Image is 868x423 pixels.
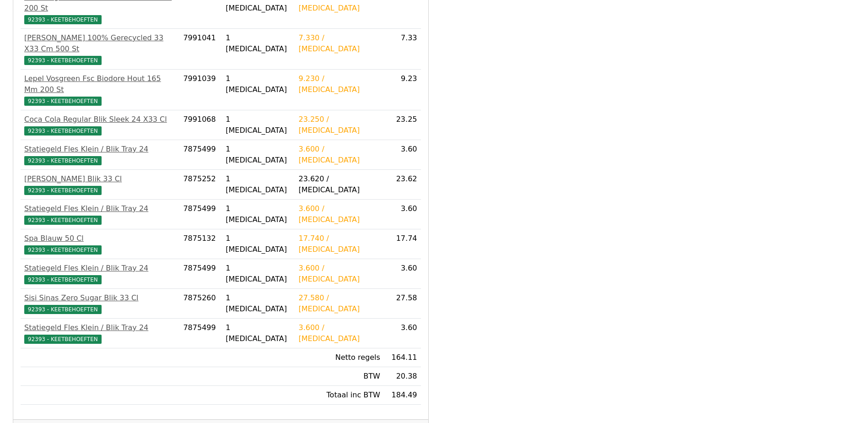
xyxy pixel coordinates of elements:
[179,140,222,170] td: 7875499
[226,203,291,225] div: 1 [MEDICAL_DATA]
[24,144,176,166] a: Statiegeld Fles Klein / Blik Tray 2492393 - KEETBEHOEFTEN
[298,233,380,255] div: 17.740 / [MEDICAL_DATA]
[179,70,222,110] td: 7991039
[24,263,176,274] div: Statiegeld Fles Klein / Blik Tray 24
[24,263,176,285] a: Statiegeld Fles Klein / Blik Tray 2492393 - KEETBEHOEFTEN
[24,305,102,314] span: 92393 - KEETBEHOEFTEN
[226,33,291,54] div: 1 [MEDICAL_DATA]
[295,386,383,405] td: Totaal inc BTW
[384,29,421,70] td: 7.33
[24,233,176,244] div: Spa Blauw 50 Cl
[384,319,421,348] td: 3.60
[226,174,291,195] div: 1 [MEDICAL_DATA]
[226,73,291,95] div: 1 [MEDICAL_DATA]
[384,367,421,386] td: 20.38
[179,319,222,348] td: 7875499
[226,144,291,166] div: 1 [MEDICAL_DATA]
[24,156,102,165] span: 92393 - KEETBEHOEFTEN
[24,203,176,214] div: Statiegeld Fles Klein / Blik Tray 24
[24,33,176,65] a: [PERSON_NAME] 100% Gerecycled 33 X33 Cm 500 St92393 - KEETBEHOEFTEN
[384,259,421,289] td: 3.60
[298,73,380,95] div: 9.230 / [MEDICAL_DATA]
[24,73,176,106] a: Lepel Vosgreen Fsc Biodore Hout 165 Mm 200 St92393 - KEETBEHOEFTEN
[24,174,176,195] a: [PERSON_NAME] Blik 33 Cl92393 - KEETBEHOEFTEN
[24,174,176,184] div: [PERSON_NAME] Blik 33 Cl
[384,348,421,367] td: 164.11
[24,216,102,225] span: 92393 - KEETBEHOEFTEN
[298,203,380,225] div: 3.600 / [MEDICAL_DATA]
[179,200,222,229] td: 7875499
[226,233,291,255] div: 1 [MEDICAL_DATA]
[24,245,102,255] span: 92393 - KEETBEHOEFTEN
[24,322,176,333] div: Statiegeld Fles Klein / Blik Tray 24
[226,293,291,315] div: 1 [MEDICAL_DATA]
[179,29,222,70] td: 7991041
[384,110,421,140] td: 23.25
[384,200,421,229] td: 3.60
[384,170,421,200] td: 23.62
[24,293,176,304] div: Sisi Sinas Zero Sugar Blik 33 Cl
[24,114,176,125] div: Coca Cola Regular Blik Sleek 24 X33 Cl
[298,263,380,285] div: 3.600 / [MEDICAL_DATA]
[24,15,102,24] span: 92393 - KEETBEHOEFTEN
[295,348,383,367] td: Netto regels
[295,367,383,386] td: BTW
[179,229,222,259] td: 7875132
[226,263,291,285] div: 1 [MEDICAL_DATA]
[384,289,421,319] td: 27.58
[298,144,380,166] div: 3.600 / [MEDICAL_DATA]
[24,33,176,54] div: [PERSON_NAME] 100% Gerecycled 33 X33 Cm 500 St
[24,203,176,225] a: Statiegeld Fles Klein / Blik Tray 2492393 - KEETBEHOEFTEN
[384,70,421,110] td: 9.23
[24,293,176,315] a: Sisi Sinas Zero Sugar Blik 33 Cl92393 - KEETBEHOEFTEN
[24,114,176,136] a: Coca Cola Regular Blik Sleek 24 X33 Cl92393 - KEETBEHOEFTEN
[384,386,421,405] td: 184.49
[24,335,102,344] span: 92393 - KEETBEHOEFTEN
[24,144,176,155] div: Statiegeld Fles Klein / Blik Tray 24
[298,174,380,195] div: 23.620 / [MEDICAL_DATA]
[24,186,102,195] span: 92393 - KEETBEHOEFTEN
[384,229,421,259] td: 17.74
[179,289,222,319] td: 7875260
[179,110,222,140] td: 7991068
[298,114,380,136] div: 23.250 / [MEDICAL_DATA]
[24,322,176,344] a: Statiegeld Fles Klein / Blik Tray 2492393 - KEETBEHOEFTEN
[24,73,176,95] div: Lepel Vosgreen Fsc Biodore Hout 165 Mm 200 St
[24,97,102,106] span: 92393 - KEETBEHOEFTEN
[24,275,102,284] span: 92393 - KEETBEHOEFTEN
[179,170,222,200] td: 7875252
[226,114,291,136] div: 1 [MEDICAL_DATA]
[298,322,380,344] div: 3.600 / [MEDICAL_DATA]
[179,259,222,289] td: 7875499
[24,126,102,136] span: 92393 - KEETBEHOEFTEN
[24,233,176,255] a: Spa Blauw 50 Cl92393 - KEETBEHOEFTEN
[226,322,291,344] div: 1 [MEDICAL_DATA]
[298,293,380,315] div: 27.580 / [MEDICAL_DATA]
[298,33,380,54] div: 7.330 / [MEDICAL_DATA]
[384,140,421,170] td: 3.60
[24,56,102,65] span: 92393 - KEETBEHOEFTEN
